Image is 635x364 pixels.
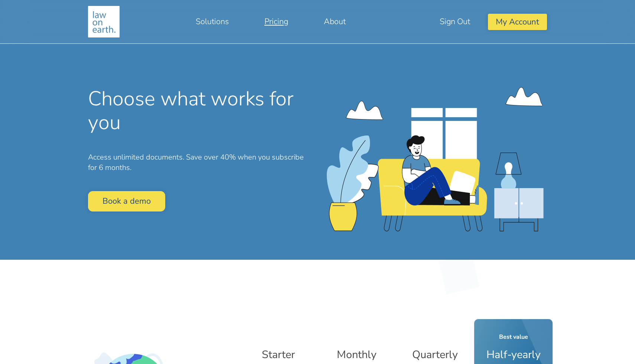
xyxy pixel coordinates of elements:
[425,240,493,308] img: diamond_129129.svg
[488,14,547,30] button: My Account
[247,13,306,30] a: Pricing
[88,152,312,174] p: Access unlimited documents. Save over 40% when you subscribe for 6 months.
[480,349,547,361] p: Half-yearly
[401,349,469,361] p: Quarterly
[306,13,364,30] a: About
[245,349,312,361] p: Starter
[422,13,488,30] a: Sign Out
[327,87,544,232] img: peaceful_place.png
[480,331,547,343] p: Best value
[88,87,312,134] h1: Choose what works for you
[178,13,247,30] a: Solutions
[88,6,120,37] img: Making legal services accessible to everyone, anywhere, anytime
[323,349,390,361] p: Monthly
[88,191,165,211] a: Book a demo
